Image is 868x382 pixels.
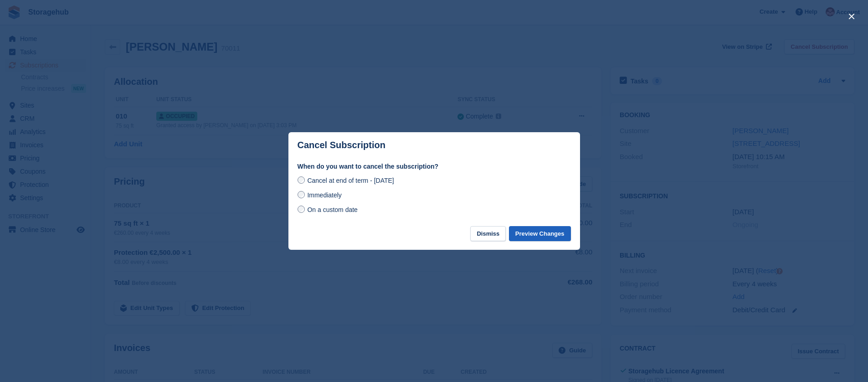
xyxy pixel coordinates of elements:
[470,226,506,241] button: Dismiss
[298,191,305,198] input: Immediately
[298,162,571,171] label: When do you want to cancel the subscription?
[844,9,859,24] button: close
[307,191,341,199] span: Immediately
[307,206,358,213] span: On a custom date
[298,140,385,150] p: Cancel Subscription
[298,206,305,213] input: On a custom date
[509,226,571,241] button: Preview Changes
[307,177,394,184] span: Cancel at end of term - [DATE]
[298,176,305,184] input: Cancel at end of term - [DATE]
